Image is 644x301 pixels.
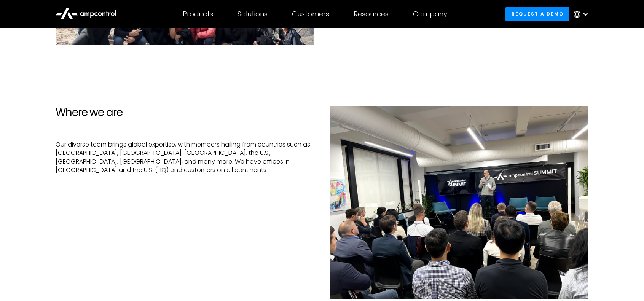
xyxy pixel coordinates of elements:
a: Request a demo [505,7,569,21]
div: Company [413,10,447,18]
div: Products [183,10,213,18]
div: Solutions [238,10,268,18]
div: Customers [292,10,329,18]
p: Our diverse team brings global expertise, with members hailing from countries such as [GEOGRAPHIC... [56,140,314,175]
h2: Where we are [56,106,314,119]
div: Resources [354,10,389,18]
